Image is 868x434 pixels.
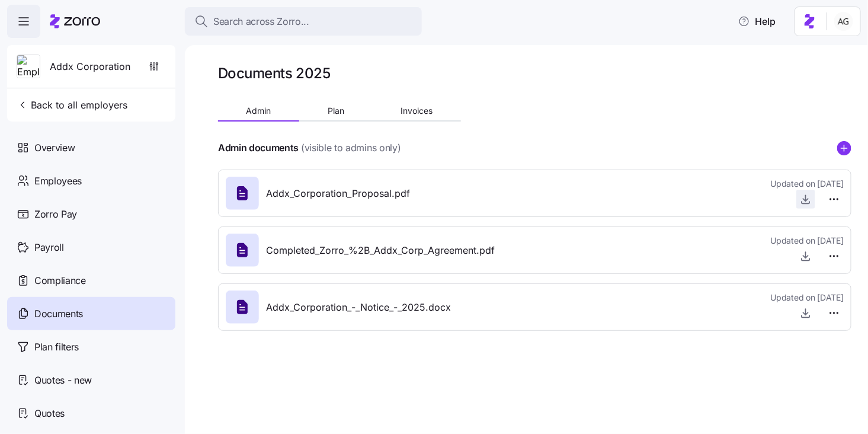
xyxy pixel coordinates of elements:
h1: Documents 2025 [218,64,330,82]
img: 5fc55c57e0610270ad857448bea2f2d5 [834,12,853,31]
span: Plan filters [34,340,79,355]
span: Updated on [DATE] [771,178,844,190]
span: Compliance [34,273,86,288]
span: Admin [246,107,271,115]
span: Addx_Corporation_Proposal.pdf [266,186,410,201]
button: Back to all employers [12,93,132,117]
span: Back to all employers [17,98,127,112]
a: Zorro Pay [7,197,175,231]
span: Help [738,14,776,28]
span: (visible to admins only) [301,141,401,155]
button: Help [729,9,785,33]
span: Addx_Corporation_-_Notice_-_2025.docx [266,300,451,315]
a: Employees [7,164,175,197]
span: Quotes [34,406,65,421]
span: Employees [34,174,82,189]
a: Overview [7,131,175,164]
span: Invoices [401,107,433,115]
span: Payroll [34,240,64,255]
a: Compliance [7,264,175,297]
span: Completed_Zorro_%2B_Addx_Corp_Agreement.pdf [266,243,495,258]
span: Updated on [DATE] [771,235,844,247]
span: Quotes - new [34,373,92,388]
span: Zorro Pay [34,207,77,222]
span: Search across Zorro... [213,14,309,29]
h4: Admin documents [218,141,299,155]
a: Plan filters [7,330,175,363]
span: Documents [34,307,83,321]
span: Updated on [DATE] [771,292,844,304]
a: Payroll [7,231,175,264]
span: Addx Corporation [50,59,130,74]
a: Documents [7,297,175,330]
span: Overview [34,141,75,155]
a: Quotes - new [7,363,175,397]
img: Employer logo [17,55,40,79]
a: Quotes [7,397,175,430]
span: Plan [328,107,344,115]
svg: add icon [837,141,851,155]
button: Search across Zorro... [185,7,422,36]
